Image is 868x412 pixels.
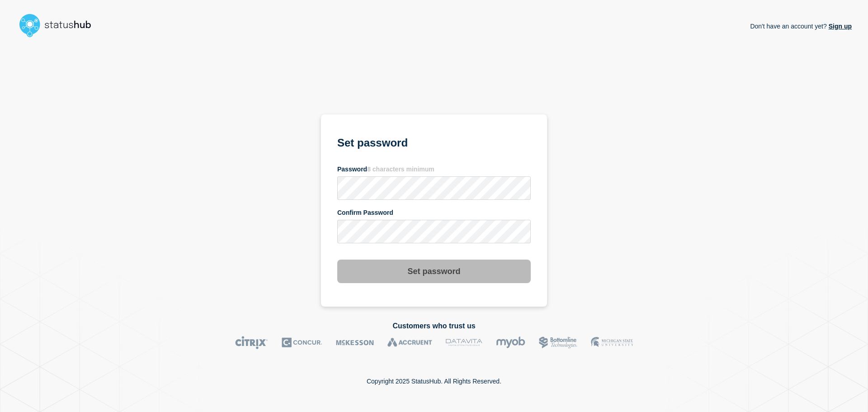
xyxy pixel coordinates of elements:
img: McKesson logo [336,336,374,349]
img: Bottomline logo [539,336,577,349]
button: Set password [337,260,531,283]
img: Accruent logo [387,336,432,349]
p: Don't have an account yet? [750,15,852,37]
input: confirm password input [337,220,531,243]
span: Password [337,166,434,173]
input: password input [337,176,531,200]
img: Concur logo [282,336,322,349]
img: DataVita logo [446,336,482,349]
img: MSU logo [591,336,633,349]
a: Sign up [827,23,852,30]
h1: Set password [337,135,531,157]
img: myob logo [496,336,525,349]
img: StatusHub logo [16,11,102,40]
h2: Customers who trust us [16,322,852,330]
span: Confirm Password [337,209,393,216]
img: Citrix logo [235,336,268,349]
span: 8 characters minimum [367,166,434,173]
p: Copyright 2025 StatusHub. All Rights Reserved. [367,378,501,385]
